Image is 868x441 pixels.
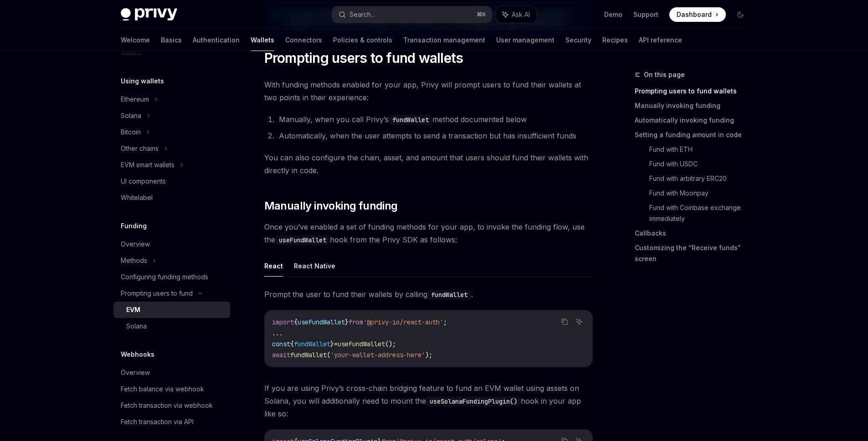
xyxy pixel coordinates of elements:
div: Configuring funding methods [121,272,208,282]
code: useSolanaFundingPlugin() [426,396,521,406]
div: Fetch balance via webhook [121,384,204,395]
span: ( [327,351,330,359]
a: Basics [161,29,182,51]
div: Fetch transaction via API [121,416,194,427]
a: Wallets [251,29,274,51]
a: Solana [113,318,230,334]
span: useFundWallet [298,318,345,326]
a: Transaction management [403,29,485,51]
span: If you are using Privy’s cross-chain bridging feature to fund an EVM wallet using assets on Solan... [264,382,593,420]
code: fundWallet [427,290,471,300]
span: '@privy-io/react-auth' [363,318,443,326]
a: Authentication [193,29,240,51]
span: ; [443,318,447,326]
a: Fund with Coinbase exchange immediately [649,200,755,226]
li: Manually, when you call Privy’s method documented below [276,113,593,126]
a: API reference [639,29,682,51]
li: Automatically, when the user attempts to send a transaction but has insufficient funds [276,129,593,142]
span: } [345,318,349,326]
a: User management [496,29,555,51]
button: React Native [294,255,335,277]
span: ⌘ K [477,11,486,18]
span: ); [425,351,432,359]
a: Callbacks [635,226,755,241]
button: Search...⌘K [332,6,492,23]
a: Fetch transaction via API [113,414,230,430]
span: } [330,340,334,348]
button: React [264,255,283,277]
a: Customizing the “Receive funds” screen [635,241,755,266]
div: Solana [121,110,141,121]
a: Fund with arbitrary ERC20 [649,171,755,186]
button: Toggle dark mode [733,7,748,22]
span: Prompting users to fund wallets [264,50,463,66]
a: Automatically invoking funding [635,113,755,128]
a: Welcome [121,29,150,51]
button: Copy the contents from the code block [559,316,570,328]
span: ... [272,329,283,337]
img: dark logo [121,8,177,21]
div: Prompting users to fund [121,288,193,299]
span: fundWallet [290,351,327,359]
a: Recipes [602,29,628,51]
div: Overview [121,239,150,250]
code: useFundWallet [275,235,330,245]
span: = [334,340,338,348]
div: Fetch transaction via webhook [121,400,213,411]
button: Ask AI [496,6,536,23]
div: Search... [349,9,375,20]
div: Overview [121,367,150,378]
a: Configuring funding methods [113,269,230,285]
span: Ask AI [512,10,530,19]
span: (); [385,340,396,348]
span: import [272,318,294,326]
div: Other chains [121,143,159,154]
a: Whitelabel [113,190,230,206]
h5: Funding [121,220,147,231]
a: EVM [113,302,230,318]
h5: Webhooks [121,349,154,360]
span: You can also configure the chain, asset, and amount that users should fund their wallets with dir... [264,151,593,177]
a: Overview [113,364,230,381]
span: await [272,351,290,359]
span: fundWallet [294,340,330,348]
span: Manually invoking funding [264,199,398,213]
div: Solana [126,321,147,332]
span: const [272,340,290,348]
a: Fetch balance via webhook [113,381,230,397]
span: from [349,318,363,326]
span: 'your-wallet-address-here' [330,351,425,359]
a: Prompting users to fund wallets [635,84,755,98]
a: Overview [113,236,230,252]
a: Manually invoking funding [635,98,755,113]
a: Policies & controls [333,29,392,51]
a: Support [633,10,658,19]
div: Whitelabel [121,192,153,203]
a: Demo [604,10,622,19]
div: EVM smart wallets [121,159,175,170]
span: useFundWallet [338,340,385,348]
div: EVM [126,304,140,315]
span: { [290,340,294,348]
div: Methods [121,255,147,266]
button: Ask AI [573,316,585,328]
h5: Using wallets [121,76,164,87]
a: Setting a funding amount in code [635,128,755,142]
a: Fund with ETH [649,142,755,157]
a: Fund with Moonpay [649,186,755,200]
a: Security [565,29,591,51]
span: On this page [644,69,685,80]
span: Prompt the user to fund their wallets by calling . [264,288,593,301]
code: fundWallet [389,115,432,125]
a: Dashboard [669,7,726,22]
div: Bitcoin [121,127,141,138]
span: { [294,318,298,326]
span: With funding methods enabled for your app, Privy will prompt users to fund their wallets at two p... [264,78,593,104]
a: Fetch transaction via webhook [113,397,230,414]
div: UI components [121,176,166,187]
div: Ethereum [121,94,149,105]
a: Connectors [285,29,322,51]
span: Once you’ve enabled a set of funding methods for your app, to invoke the funding flow, use the ho... [264,220,593,246]
a: Fund with USDC [649,157,755,171]
a: UI components [113,173,230,190]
